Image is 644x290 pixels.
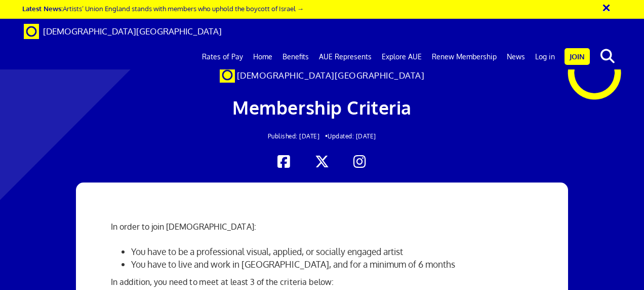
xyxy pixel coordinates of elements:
button: search [592,46,623,67]
h2: Updated: [DATE] [126,133,518,139]
a: Benefits [277,44,314,69]
a: AUE Represents [314,44,377,69]
a: Brand [DEMOGRAPHIC_DATA][GEOGRAPHIC_DATA] [16,19,229,44]
a: Log in [530,44,560,69]
p: In order to join [DEMOGRAPHIC_DATA]: [111,221,533,233]
span: [DEMOGRAPHIC_DATA][GEOGRAPHIC_DATA] [43,26,222,37]
a: News [502,44,530,69]
a: Rates of Pay [197,44,248,69]
span: [DEMOGRAPHIC_DATA][GEOGRAPHIC_DATA] [237,70,425,81]
span: Membership Criteria [232,96,412,119]
p: In addition, you need to meet at least 3 of the criteria below: [111,276,533,288]
a: Home [248,44,277,69]
li: You have to be a professional visual, applied, or socially engaged artist [131,245,533,258]
a: Renew Membership [427,44,502,69]
strong: Latest News: [22,4,63,13]
span: Published: [DATE] • [268,132,328,140]
a: Join [565,48,590,65]
li: You have to live and work in [GEOGRAPHIC_DATA], and for a minimum of 6 months [131,258,533,271]
a: Latest News:Artists’ Union England stands with members who uphold the boycott of Israel → [22,4,304,13]
a: Explore AUE [377,44,427,69]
